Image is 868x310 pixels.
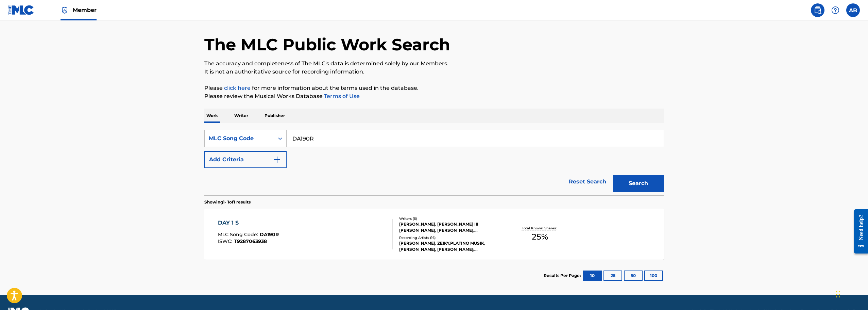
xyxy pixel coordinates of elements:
[260,231,279,238] span: DA190R
[204,68,664,76] p: It is not an authoritative source for recording information.
[204,60,664,68] p: The accuracy and completeness of The MLC's data is determined solely by our Members.
[204,109,220,123] p: Work
[831,6,839,14] img: help
[61,6,69,14] img: Top Rightsholder
[811,3,824,17] a: Public Search
[849,204,868,259] iframe: Resource Center
[218,231,260,238] span: MLC Song Code :
[565,174,610,189] a: Reset Search
[204,34,450,55] h1: The MLC Public Work Search
[218,219,279,227] div: DAY 1 S
[399,216,502,221] div: Writers ( 6 )
[522,226,558,231] p: Total Known Shares:
[204,84,664,92] p: Please for more information about the terms used in the database.
[204,151,287,168] button: Add Criteria
[829,3,842,17] div: Help
[836,284,840,305] div: Drag
[224,85,251,91] a: click here
[846,3,860,17] div: User Menu
[323,93,360,99] a: Terms of Use
[399,235,502,240] div: Recording Artists ( 16 )
[644,271,663,281] button: 100
[204,199,251,205] p: Showing 1 - 1 of 1 results
[399,240,502,252] div: [PERSON_NAME], ZEIKY,PLATINO MUSIK, [PERSON_NAME], [PERSON_NAME];[PERSON_NAME];DOODAT600, [PERSON...
[624,271,643,281] button: 50
[262,109,287,123] p: Publisher
[209,134,270,143] div: MLC Song Code
[814,6,822,14] img: search
[204,209,664,260] a: DAY 1 SMLC Song Code:DA190RISWC:T9287063938Writers (6)[PERSON_NAME], [PERSON_NAME] III [PERSON_NA...
[204,130,664,195] form: Search Form
[399,221,502,233] div: [PERSON_NAME], [PERSON_NAME] III [PERSON_NAME], [PERSON_NAME], [PERSON_NAME], [PERSON_NAME]
[834,277,868,310] iframe: Chat Widget
[603,271,622,281] button: 25
[73,6,97,14] span: Member
[234,238,267,244] span: T9287063938
[218,238,234,244] span: ISWC :
[204,92,664,100] p: Please review the Musical Works Database
[232,109,250,123] p: Writer
[8,5,34,15] img: MLC Logo
[613,175,664,192] button: Search
[273,156,281,164] img: 9d2ae6d4665cec9f34b9.svg
[583,271,602,281] button: 10
[532,231,548,243] span: 25 %
[544,273,582,279] p: Results Per Page:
